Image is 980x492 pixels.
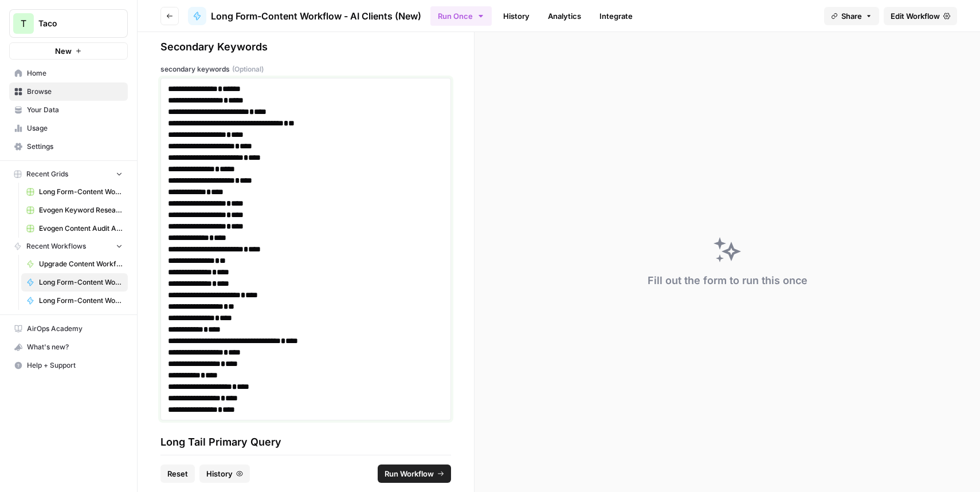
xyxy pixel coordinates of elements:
[21,219,128,238] a: Evogen Content Audit Agent Grid
[21,292,128,310] a: Long Form-Content Workflow (Portuguese)
[27,68,123,78] span: Home
[39,296,123,306] span: Long Form-Content Workflow (Portuguese)
[21,273,128,292] a: Long Form-Content Workflow - AI Clients (New)
[206,468,233,479] span: History
[648,273,807,289] div: Fill out the form to run this once
[541,7,588,25] a: Analytics
[160,434,451,450] div: Long Tail Primary Query
[824,7,879,25] button: Share
[9,42,128,60] button: New
[10,339,127,356] div: What's new?
[21,255,128,273] a: Upgrade Content Workflow - mogul
[21,201,128,219] a: Evogen Keyword Research Agent Grid
[9,238,128,255] button: Recent Workflows
[160,465,195,483] button: Reset
[496,7,536,25] a: History
[27,86,123,97] span: Browse
[9,119,128,137] a: Usage
[167,468,188,479] span: Reset
[39,205,123,215] span: Evogen Keyword Research Agent Grid
[160,39,451,55] div: Secondary Keywords
[27,123,123,133] span: Usage
[9,9,128,38] button: Workspace: Taco
[9,101,128,119] a: Your Data
[38,18,108,29] span: Taco
[21,183,128,201] a: Long Form-Content Workflow - AI Clients (New) Grid
[9,82,128,101] a: Browse
[39,259,123,269] span: Upgrade Content Workflow - mogul
[9,166,128,183] button: Recent Grids
[26,241,86,251] span: Recent Workflows
[232,64,264,74] span: (Optional)
[27,105,123,115] span: Your Data
[430,6,492,26] button: Run Once
[27,324,123,334] span: AirOps Academy
[55,45,72,57] span: New
[9,320,128,338] a: AirOps Academy
[39,187,123,197] span: Long Form-Content Workflow - AI Clients (New) Grid
[841,10,862,22] span: Share
[188,7,421,25] a: Long Form-Content Workflow - AI Clients (New)
[9,64,128,82] a: Home
[211,9,421,23] span: Long Form-Content Workflow - AI Clients (New)
[891,10,940,22] span: Edit Workflow
[39,277,123,288] span: Long Form-Content Workflow - AI Clients (New)
[21,17,26,30] span: T
[160,64,451,74] label: secondary keywords
[9,338,128,356] button: What's new?
[884,7,957,25] a: Edit Workflow
[593,7,640,25] a: Integrate
[199,465,250,483] button: History
[9,137,128,156] a: Settings
[39,223,123,234] span: Evogen Content Audit Agent Grid
[9,356,128,375] button: Help + Support
[27,360,123,371] span: Help + Support
[385,468,434,479] span: Run Workflow
[378,465,451,483] button: Run Workflow
[27,141,123,152] span: Settings
[26,169,68,179] span: Recent Grids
